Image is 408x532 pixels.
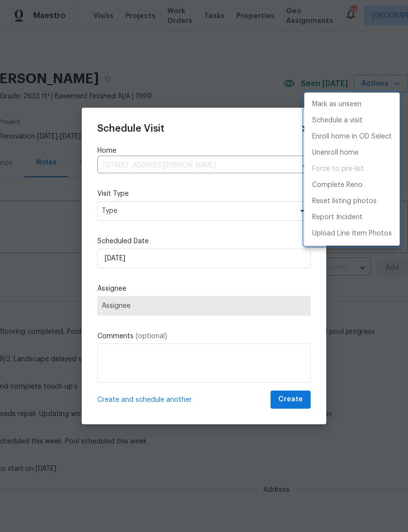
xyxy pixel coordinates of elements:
[312,116,363,126] p: Schedule a visit
[304,161,400,177] span: Setup visit must be completed before moving home to pre-list
[312,212,363,223] p: Report Incident
[312,180,363,190] p: Complete Reno
[312,132,392,142] p: Enroll home in OD Select
[312,229,392,239] p: Upload Line Item Photos
[312,196,377,207] p: Reset listing photos
[312,148,359,158] p: Unenroll home
[312,99,362,110] p: Mark as unseen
